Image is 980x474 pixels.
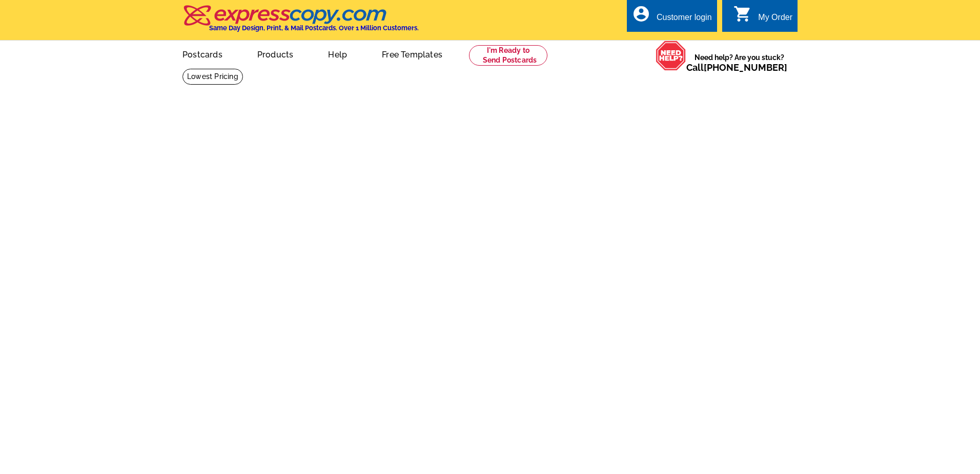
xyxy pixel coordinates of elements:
[182,12,419,32] a: Same Day Design, Print, & Mail Postcards. Over 1 Million Customers.
[758,13,792,27] div: My Order
[632,11,712,24] a: account_circle Customer login
[686,62,787,73] span: Call
[733,11,792,24] a: shopping_cart My Order
[209,24,419,32] h4: Same Day Design, Print, & Mail Postcards. Over 1 Million Customers.
[733,5,752,23] i: shopping_cart
[241,42,310,66] a: Products
[657,13,712,27] div: Customer login
[166,42,239,66] a: Postcards
[632,5,650,23] i: account_circle
[704,62,787,73] a: [PHONE_NUMBER]
[686,52,792,73] span: Need help? Are you stuck?
[656,41,686,71] img: help
[312,42,363,66] a: Help
[365,42,459,66] a: Free Templates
